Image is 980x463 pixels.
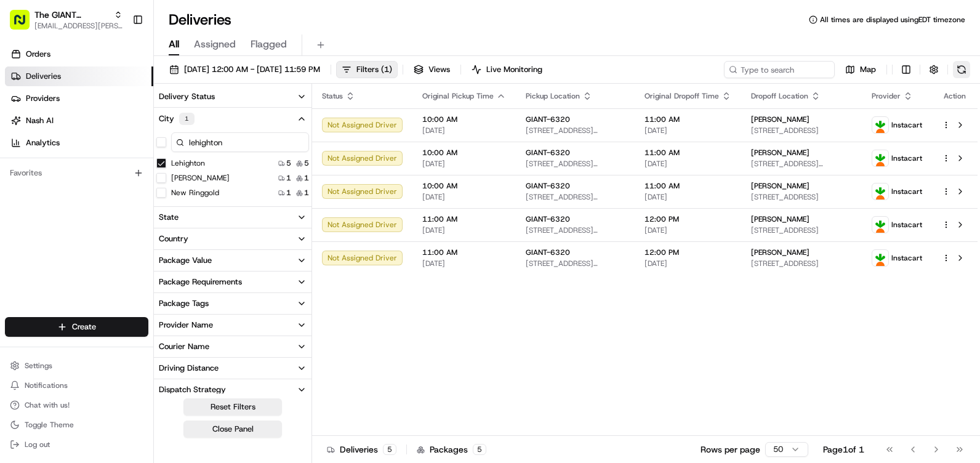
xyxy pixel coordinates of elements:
span: [PERSON_NAME] [751,148,809,158]
span: [DATE] [645,192,731,202]
a: Powered byPylon [87,208,149,218]
input: City [171,132,309,152]
button: [EMAIL_ADDRESS][PERSON_NAME][DOMAIN_NAME] [34,21,122,31]
span: 5 [286,158,291,168]
span: [DATE] [645,126,731,135]
span: Create [72,321,96,332]
span: 1 [286,188,291,198]
span: Providers [26,93,60,104]
button: Start new chat [209,121,224,136]
span: Pickup Location [526,91,580,101]
span: Flagged [251,37,287,52]
button: Dispatch Strategy [154,379,311,400]
span: Notifications [25,380,68,390]
span: 11:00 AM [422,248,506,257]
div: Driving Distance [159,363,219,374]
img: profile_instacart_ahold_partner.png [872,150,888,166]
span: 11:00 AM [645,115,731,124]
span: Settings [25,361,52,371]
span: 1 [286,173,291,183]
div: Dispatch Strategy [159,384,226,395]
div: Favorites [5,163,148,183]
input: Type to search [724,61,835,78]
span: GIANT-6320 [526,214,570,224]
button: State [154,207,311,228]
div: State [159,212,179,223]
div: Courier Name [159,341,209,352]
span: Views [428,64,450,75]
button: Package Tags [154,293,311,314]
div: Provider Name [159,320,213,331]
div: 5 [473,444,486,455]
div: We're available if you need us! [42,130,156,140]
span: 10:00 AM [422,148,506,158]
span: [DATE] [422,126,506,135]
button: Map [840,61,882,78]
span: Instacart [891,120,922,130]
span: [DATE] [645,159,731,169]
button: The GIANT Company [34,9,109,21]
button: Delivery Status [154,86,311,107]
span: GIANT-6320 [526,181,570,191]
a: Providers [5,89,153,108]
div: Page 1 of 1 [823,443,864,456]
span: [DATE] [422,259,506,268]
span: [STREET_ADDRESS][PERSON_NAME][PERSON_NAME] [751,159,852,169]
div: Start new chat [42,118,202,130]
button: Driving Distance [154,358,311,379]
span: [DATE] 12:00 AM - [DATE] 11:59 PM [184,64,320,75]
button: Live Monitoring [466,61,548,78]
span: Instacart [891,220,922,230]
input: Clear [32,79,203,92]
span: Map [860,64,876,75]
button: Reset Filters [183,398,282,416]
a: Analytics [5,133,153,153]
span: 1 [304,188,309,198]
a: Nash AI [5,111,153,131]
span: Instacart [891,253,922,263]
span: ( 1 ) [381,64,392,75]
span: All times are displayed using EDT timezone [820,15,965,25]
img: 1736555255976-a54dd68f-1ca7-489b-9aae-adbdc363a1c4 [12,118,34,140]
span: Log out [25,440,50,449]
span: Provider [872,91,901,101]
div: City [159,113,195,125]
span: Filters [356,64,392,75]
label: Lehighton [171,158,205,168]
img: profile_instacart_ahold_partner.png [872,217,888,233]
span: 11:00 AM [645,181,731,191]
span: [PERSON_NAME] [751,181,809,191]
span: 5 [304,158,309,168]
span: [PERSON_NAME] [751,248,809,257]
span: Analytics [26,137,60,148]
div: Package Requirements [159,276,242,288]
div: Package Tags [159,298,209,309]
span: Knowledge Base [25,179,94,191]
div: 5 [383,444,396,455]
span: 11:00 AM [645,148,731,158]
label: New Ringgold [171,188,219,198]
button: Package Value [154,250,311,271]
div: Delivery Status [159,91,215,102]
div: Packages [417,443,486,456]
span: [STREET_ADDRESS] [751,225,852,235]
div: Deliveries [327,443,396,456]
a: Deliveries [5,66,153,86]
button: Toggle Theme [5,416,148,433]
button: City1 [154,108,311,130]
span: [STREET_ADDRESS][PERSON_NAME][PERSON_NAME] [526,192,625,202]
span: [DATE] [422,192,506,202]
button: Notifications [5,377,148,394]
button: Settings [5,357,148,374]
span: 1 [304,173,309,183]
img: profile_instacart_ahold_partner.png [872,117,888,133]
button: Chat with us! [5,397,148,414]
button: Courier Name [154,336,311,357]
button: Views [408,61,456,78]
label: [PERSON_NAME] [171,173,230,183]
span: Instacart [891,187,922,196]
div: Country [159,233,188,244]
h1: Deliveries [169,10,231,30]
span: GIANT-6320 [526,148,570,158]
